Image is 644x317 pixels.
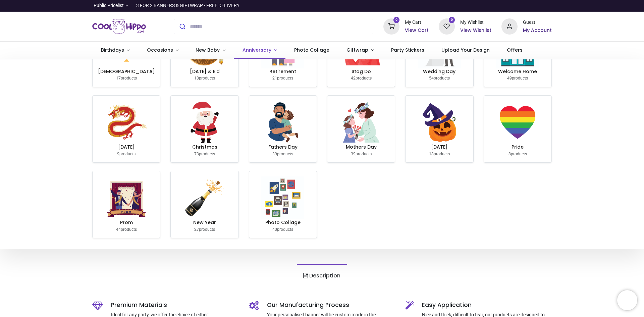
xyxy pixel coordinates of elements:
sup: 0 [449,17,455,23]
span: 44 [116,227,121,232]
span: 73 [194,152,199,156]
img: image [261,101,304,144]
a: Logo of Cool Hippo [92,17,146,36]
span: Party Stickers [391,47,424,53]
span: 18 [194,76,199,81]
small: products [351,152,372,156]
a: Anniversary [234,42,285,59]
h5: Our Manufacturing Process [267,301,395,309]
a: [DATE] 9products [93,96,160,162]
small: products [351,76,372,81]
a: 0 [383,23,399,29]
small: products [194,152,215,156]
span: 21 [272,76,277,81]
span: Anniversary [243,47,271,53]
h6: Prom [95,219,157,226]
span: 27 [194,227,199,232]
a: Mothers Day 39products [327,96,395,162]
a: New Baby [187,42,234,59]
a: [DATE] 18products [406,96,473,162]
img: image [105,101,148,144]
small: products [117,152,136,156]
a: Fathers Day 39products [249,96,317,162]
button: Submit [174,19,190,34]
a: Birthdays [92,42,138,59]
span: 8 [508,152,511,156]
small: products [116,227,137,232]
h6: Welcome Home [487,68,549,75]
span: 40 [272,227,277,232]
div: My Wishlist [460,19,491,26]
span: 39 [272,152,277,156]
iframe: Customer reviews powered by Trustpilot [411,2,552,9]
span: New Baby [196,47,220,53]
h6: Pride [487,144,549,151]
h6: [DATE] [95,144,157,151]
h6: Mothers Day [330,144,392,151]
span: Birthdays [101,47,124,53]
a: Pride 8products [484,96,551,162]
span: Occasions [147,47,173,53]
img: image [105,176,148,219]
small: products [508,152,527,156]
span: 18 [429,152,434,156]
small: products [429,152,450,156]
sup: 0 [393,17,400,23]
h6: Fathers Day [252,144,314,151]
span: 42 [351,76,356,81]
div: 3 FOR 2 BANNERS & GIFTWRAP - FREE DELIVERY [136,2,239,9]
small: products [272,76,293,81]
h6: Stag Do [330,68,392,75]
a: Description [297,264,347,287]
a: My Account [523,27,552,34]
h6: Wedding Day [408,68,470,75]
img: image [418,101,461,144]
small: products [429,76,450,81]
div: My Cart [405,19,429,26]
span: 49 [507,76,512,81]
span: 9 [117,152,119,156]
h5: Premium Materials [111,301,239,309]
h6: Christmas [173,144,235,151]
a: Giftwrap [338,42,382,59]
img: Cool Hippo [92,17,146,36]
h6: [DEMOGRAPHIC_DATA] [95,68,157,75]
small: products [194,76,215,81]
div: Guest [523,19,552,26]
img: image [183,101,226,144]
h6: Photo Collage [252,219,314,226]
a: 0 [439,23,455,29]
a: View Wishlist [460,27,491,34]
span: Photo Collage [294,47,329,53]
span: Upload Your Design [441,47,490,53]
span: Public Pricelist [94,2,124,9]
small: products [272,227,293,232]
span: 39 [351,152,356,156]
small: products [194,227,215,232]
a: Occasions [138,42,187,59]
a: Public Pricelist [92,2,128,9]
a: Prom 44products [93,171,160,238]
span: Giftwrap [346,47,368,53]
iframe: Brevo live chat [617,290,637,310]
img: image [261,176,304,219]
img: image [496,101,539,144]
span: 17 [116,76,121,81]
a: Photo Collage 40products [249,171,317,238]
img: image [183,176,226,219]
small: products [507,76,528,81]
h6: [DATE] [408,144,470,151]
a: View Cart [405,27,429,34]
span: 54 [429,76,434,81]
h6: Retirement [252,68,314,75]
a: New Year 27products [171,171,238,238]
span: Offers [507,47,523,53]
small: products [116,76,137,81]
h6: New Year [173,219,235,226]
a: Christmas 73products [171,96,238,162]
h6: [DATE] & Eid [173,68,235,75]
